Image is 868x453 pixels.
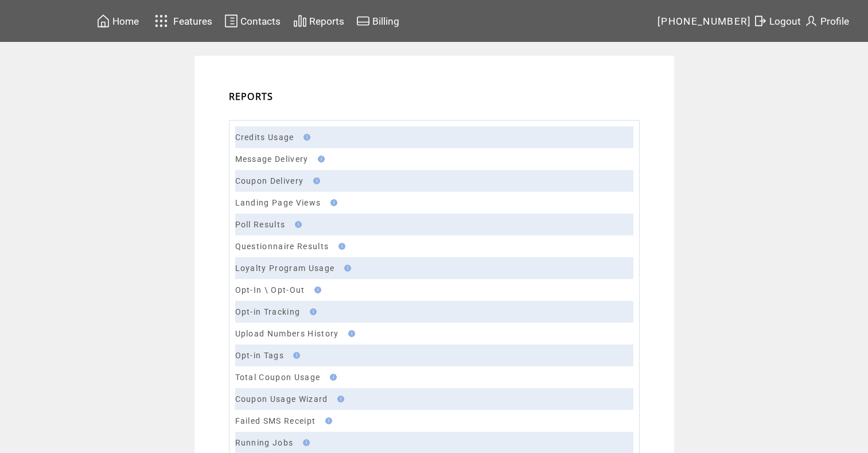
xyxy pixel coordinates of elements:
a: Upload Numbers History [235,329,339,338]
img: help.gif [327,199,337,206]
a: Running Jobs [235,438,294,447]
a: Opt-In \ Opt-Out [235,285,305,295]
a: Opt-in Tracking [235,307,301,316]
a: Reports [291,12,346,30]
span: Home [112,16,139,27]
a: Credits Usage [235,133,294,142]
img: help.gif [341,265,351,272]
span: Billing [372,16,399,27]
img: help.gif [311,286,321,293]
img: contacts.svg [224,14,238,28]
a: Features [150,10,215,32]
img: help.gif [290,352,300,359]
span: Features [173,16,212,27]
img: home.svg [96,14,110,28]
img: help.gif [334,396,344,402]
a: Message Delivery [235,154,309,164]
a: Coupon Delivery [235,176,304,185]
span: REPORTS [229,90,274,103]
a: Home [95,12,141,30]
a: Billing [355,12,401,30]
img: help.gif [300,134,310,141]
a: Coupon Usage Wizard [235,394,328,404]
img: exit.svg [753,14,767,28]
img: help.gif [291,221,302,228]
a: Failed SMS Receipt [235,416,316,425]
img: help.gif [310,177,320,184]
a: Loyalty Program Usage [235,264,335,273]
img: help.gif [314,156,325,162]
a: Profile [803,12,851,30]
span: Logout [769,16,801,27]
img: help.gif [306,308,317,315]
img: help.gif [326,374,337,381]
img: help.gif [345,330,355,337]
a: Contacts [223,12,282,30]
a: Logout [752,12,803,30]
img: help.gif [322,417,332,424]
a: Opt-in Tags [235,351,285,360]
img: creidtcard.svg [356,14,370,28]
span: Profile [820,16,849,27]
img: help.gif [335,243,345,250]
img: features.svg [151,11,172,30]
a: Landing Page Views [235,198,321,207]
span: Contacts [240,16,281,27]
a: Total Coupon Usage [235,373,321,382]
img: profile.svg [804,14,818,28]
img: chart.svg [293,14,307,28]
span: Reports [309,16,344,27]
a: Poll Results [235,220,286,229]
img: help.gif [299,439,310,446]
span: [PHONE_NUMBER] [657,16,752,27]
a: Questionnaire Results [235,242,329,251]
